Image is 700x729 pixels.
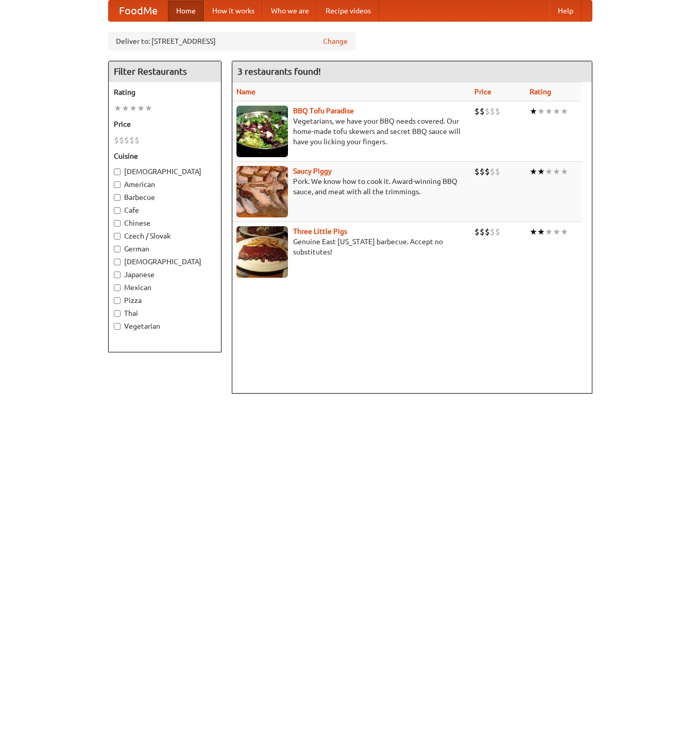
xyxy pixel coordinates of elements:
li: $ [480,106,485,117]
label: Thai [114,308,216,318]
li: ★ [537,106,545,117]
li: $ [129,134,134,146]
li: ★ [553,226,560,238]
h4: Filter Restaurants [109,61,221,82]
input: Pizza [114,297,121,304]
a: Home [168,1,204,21]
input: [DEMOGRAPHIC_DATA] [114,259,121,265]
li: $ [119,134,124,146]
li: $ [134,134,140,146]
label: German [114,244,216,254]
li: ★ [137,103,145,114]
h5: Price [114,119,216,129]
input: Czech / Slovak [114,233,121,240]
input: [DEMOGRAPHIC_DATA] [114,168,121,175]
li: $ [490,166,495,177]
li: $ [474,166,480,177]
input: Barbecue [114,194,121,201]
li: ★ [545,226,553,238]
li: $ [474,226,480,238]
h5: Rating [114,87,216,97]
li: ★ [145,103,152,114]
li: ★ [545,106,553,117]
li: ★ [545,166,553,177]
a: BBQ Tofu Paradise [293,107,354,115]
a: FoodMe [109,1,168,21]
a: Saucy Piggy [293,167,332,175]
li: ★ [553,106,560,117]
label: [DEMOGRAPHIC_DATA] [114,166,216,177]
label: American [114,179,216,190]
label: Czech / Slovak [114,231,216,241]
li: ★ [530,166,537,177]
p: Genuine East [US_STATE] barbecue. Accept no substitutes! [236,236,466,257]
li: $ [495,106,500,117]
li: ★ [560,166,568,177]
li: $ [480,166,485,177]
a: Rating [530,88,551,96]
label: [DEMOGRAPHIC_DATA] [114,257,216,267]
a: Who we are [263,1,317,21]
h5: Cuisine [114,151,216,161]
label: Cafe [114,205,216,215]
li: $ [114,134,119,146]
li: $ [490,226,495,238]
label: Mexican [114,282,216,293]
a: Change [323,36,348,46]
li: ★ [560,106,568,117]
label: Pizza [114,295,216,306]
li: ★ [537,226,545,238]
p: Vegetarians, we have your BBQ needs covered. Our home-made tofu skewers and secret BBQ sauce will... [236,116,466,147]
a: Name [236,88,255,96]
input: Japanese [114,272,121,278]
input: German [114,246,121,252]
a: Price [474,88,491,96]
li: $ [495,166,500,177]
label: Barbecue [114,192,216,202]
label: Chinese [114,218,216,228]
label: Vegetarian [114,321,216,331]
li: $ [480,226,485,238]
input: Mexican [114,284,121,291]
li: ★ [122,103,129,114]
img: tofuparadise.jpg [236,106,288,157]
li: ★ [553,166,560,177]
a: Recipe videos [317,1,379,21]
input: Vegetarian [114,323,121,330]
li: ★ [129,103,137,114]
li: $ [485,226,490,238]
input: Cafe [114,207,121,214]
a: Three Little Pigs [293,227,347,235]
img: saucy.jpg [236,166,288,217]
input: Chinese [114,220,121,227]
a: Help [550,1,582,21]
li: $ [490,106,495,117]
div: Deliver to: [STREET_ADDRESS] [108,32,355,50]
input: Thai [114,310,121,317]
li: $ [495,226,500,238]
li: ★ [530,106,537,117]
li: ★ [530,226,537,238]
li: $ [485,106,490,117]
li: ★ [114,103,122,114]
ng-pluralize: 3 restaurants found! [237,66,321,76]
li: $ [485,166,490,177]
input: American [114,181,121,188]
img: littlepigs.jpg [236,226,288,278]
li: ★ [537,166,545,177]
label: Japanese [114,269,216,280]
li: $ [474,106,480,117]
p: Pork. We know how to cook it. Award-winning BBQ sauce, and meat with all the trimmings. [236,176,466,197]
li: $ [124,134,129,146]
a: How it works [204,1,263,21]
li: ★ [560,226,568,238]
